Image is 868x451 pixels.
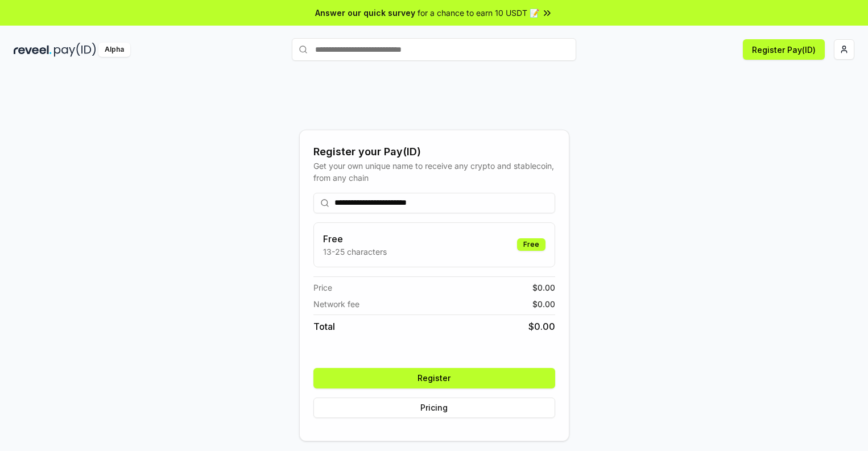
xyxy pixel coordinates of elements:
[313,160,555,184] div: Get your own unique name to receive any crypto and stablecoin, from any chain
[313,298,359,310] span: Network fee
[517,238,545,251] div: Free
[98,43,130,57] div: Alpha
[323,232,387,246] h3: Free
[418,7,539,19] span: for a chance to earn 10 USDT 📝
[323,246,387,258] p: 13-25 characters
[54,43,96,57] img: pay_id
[313,144,555,160] div: Register your Pay(ID)
[313,368,555,388] button: Register
[313,282,332,293] span: Price
[743,39,825,60] button: Register Pay(ID)
[14,43,52,57] img: reveel_dark
[528,320,555,333] span: $ 0.00
[313,398,555,418] button: Pricing
[532,282,555,293] span: $ 0.00
[315,7,415,19] span: Answer our quick survey
[313,320,335,333] span: Total
[532,298,555,310] span: $ 0.00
